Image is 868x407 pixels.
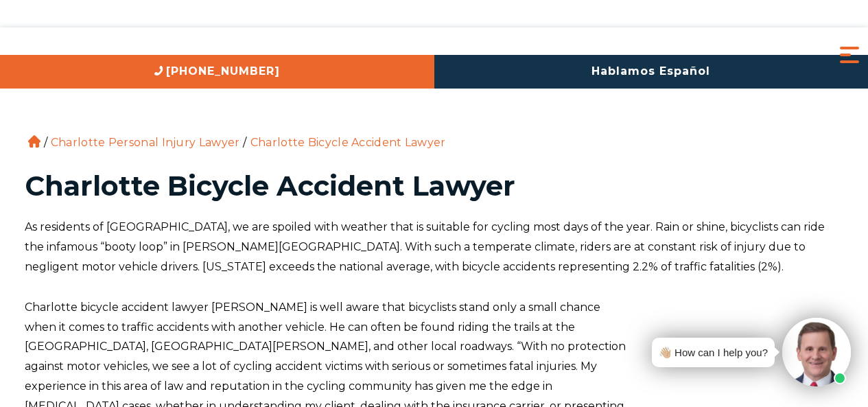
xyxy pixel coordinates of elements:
[836,41,863,69] button: Menu
[25,27,844,152] ol: / /
[25,218,844,277] p: As residents of [GEOGRAPHIC_DATA], we are spoiled with weather that is suitable for cycling most ...
[25,172,844,200] h1: Charlotte Bicycle Accident Lawyer
[51,136,240,149] a: Charlotte Personal Injury Lawyer
[247,136,449,149] li: Charlotte Bicycle Accident Lawyer
[28,135,40,148] a: Home
[659,343,768,362] div: 👋🏼 How can I help you?
[782,318,851,386] img: Intaker widget Avatar
[10,43,175,68] img: Auger & Auger Accident and Injury Lawyers Logo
